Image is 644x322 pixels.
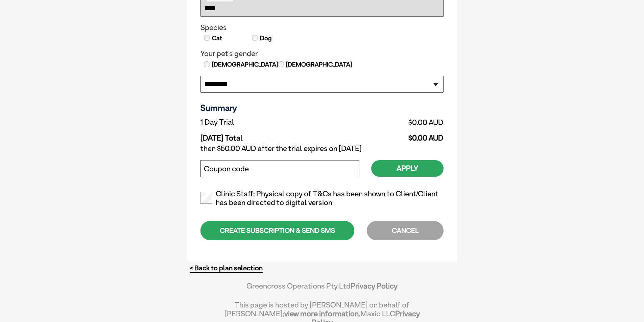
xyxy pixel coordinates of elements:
legend: Your pet's gender [200,49,444,58]
td: then $50.00 AUD after the trial expires on [DATE] [200,143,444,155]
td: 1 Day Trial [200,116,333,128]
label: Coupon code [204,165,249,173]
a: view more information. [284,309,360,318]
button: Apply [371,160,444,177]
div: CREATE SUBSCRIPTION & SEND SMS [200,221,354,240]
div: Greencross Operations Pty Ltd [224,281,420,297]
a: Privacy Policy [351,281,398,290]
td: $0.00 AUD [333,128,444,143]
div: CANCEL [367,221,444,240]
a: < Back to plan selection [190,264,263,272]
label: Clinic Staff: Physical copy of T&Cs has been shown to Client/Client has been directed to digital ... [200,190,444,207]
legend: Species [200,23,444,32]
td: $0.00 AUD [333,116,444,128]
td: [DATE] Total [200,128,333,143]
input: Clinic Staff: Physical copy of T&Cs has been shown to Client/Client has been directed to digital ... [200,192,212,204]
h3: Summary [200,103,444,113]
